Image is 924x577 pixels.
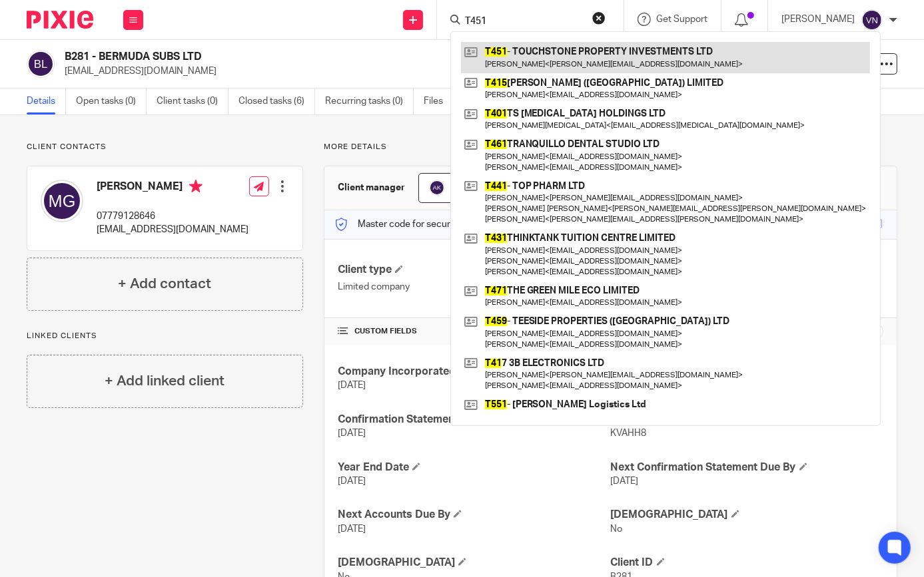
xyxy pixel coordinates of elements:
a: Open tasks (0) [76,89,147,114]
h4: + Add contact [118,274,211,294]
img: svg%3E [27,50,55,78]
h4: Next Accounts Due By [338,508,610,522]
span: [DATE] [338,477,366,486]
p: [EMAIL_ADDRESS][DOMAIN_NAME] [97,223,248,236]
a: Files [424,89,454,114]
input: Search [464,16,584,28]
p: Limited company [338,280,610,293]
a: Recurring tasks (0) [325,89,414,114]
h4: Company Incorporated On [338,365,610,379]
p: [EMAIL_ADDRESS][DOMAIN_NAME] [65,65,716,78]
h4: + Add linked client [105,371,225,391]
h3: Client manager [338,181,405,194]
p: Master code for secure communications and files [334,218,564,231]
p: Linked clients [27,331,303,341]
h4: [PERSON_NAME] [97,180,248,196]
span: [DATE] [338,524,366,534]
p: Client contacts [27,142,303,152]
span: [DATE] [338,429,366,438]
span: Get Support [656,15,707,24]
h4: Confirmation Statement Date [338,413,610,427]
a: Closed tasks (6) [238,89,315,114]
a: Client tasks (0) [157,89,229,114]
p: [PERSON_NAME] [781,13,855,26]
h2: B281 - BERMUDA SUBS LTD [65,50,586,64]
h4: Client type [338,263,610,277]
img: svg%3E [41,180,83,222]
img: Pixie [27,11,93,29]
p: 07779128646 [97,210,248,223]
a: Details [27,89,66,114]
h4: Year End Date [338,461,610,475]
i: Primary [189,180,203,193]
button: Clear [592,11,606,25]
img: svg%3E [429,180,445,196]
h4: [DEMOGRAPHIC_DATA] [338,556,610,570]
span: KVAHH8 [611,429,647,438]
span: [DATE] [611,477,639,486]
img: svg%3E [861,9,883,31]
span: [DATE] [338,381,366,390]
h4: Client ID [611,556,883,570]
h4: [DEMOGRAPHIC_DATA] [611,508,883,522]
h4: CUSTOM FIELDS [338,326,610,337]
h4: Next Confirmation Statement Due By [611,461,883,475]
p: More details [324,142,897,152]
span: No [611,524,623,534]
